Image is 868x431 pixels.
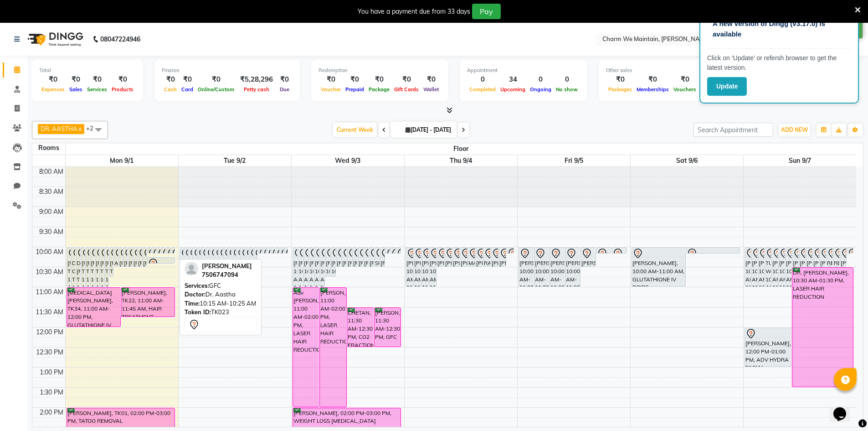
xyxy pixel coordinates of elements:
div: [PERSON_NAME], 12:00 PM-01:00 PM, ADV HYDRA FACIAL [745,328,792,367]
div: RESHMA PACHUMBRE, 10:00 AM-10:30 AM, UPPERLIP LASER TREATMENT [833,248,839,266]
div: ₹0 [277,74,293,85]
div: ₹0 [366,74,392,85]
div: [PERSON_NAME], 10:00 AM-11:00 AM, FACE PRP [772,248,778,286]
div: ₹0 [67,74,85,85]
div: [PERSON_NAME], 10:00 AM-10:30 AM, FACE TREATMENT [840,248,846,266]
div: ₹0 [392,74,421,85]
div: ₹0 [162,74,179,85]
div: 0 [554,74,580,85]
div: [PERSON_NAME], 10:00 AM-11:00 AM, GFC [565,248,580,286]
div: [PERSON_NAME], 10:00 AM-10:10 AM, FACE TREATMENT [267,248,271,253]
div: [PERSON_NAME], TK31, 10:00 AM-10:10 AM, PICO LASER [152,248,155,253]
span: [DATE] - [DATE] [403,126,453,133]
div: 12:30 PM [34,348,65,357]
div: ₹0 [195,74,236,85]
div: [PERSON_NAME], 10:00 AM-10:10 AM, HAIR PRP [258,248,262,253]
div: [PERSON_NAME] OLD, 10:00 AM-10:10 AM, FACE TREATMENT [612,248,627,253]
span: Time: [185,300,200,307]
div: [PERSON_NAME], 10:00 AM-11:00 AM, LIPO DISSOLVE INJECTION [298,248,303,286]
div: [PERSON_NAME], 10:00 AM-10:10 AM, PACKAGE RENEWAL [271,248,275,253]
div: [PERSON_NAME], 10:00 AM-11:00 AM, GFC [309,248,313,286]
span: Products [109,86,136,93]
div: ₹0 [343,74,366,85]
div: [PERSON_NAME], 10:00 AM-10:30 AM, FACE TREATMENT [353,248,357,266]
div: [PERSON_NAME] & [PERSON_NAME], TK29, 10:00 AM-10:30 AM, FACE TREATMENT [119,248,123,266]
span: Memberships [634,86,671,93]
span: Prepaid [343,86,366,93]
span: Floor [66,143,857,155]
div: [PERSON_NAME], 10:00 AM-11:00 AM, CO2 FRACTIONAL LASER [303,248,308,286]
div: [PERSON_NAME], 10:00 AM-10:30 AM, FACE TREATMENT [380,248,385,266]
div: [PERSON_NAME], 10:00 AM-10:30 AM, FACE TREATMENT [342,248,346,266]
div: You have a payment due from 33 days [358,7,470,16]
div: [PERSON_NAME], TK18, 10:00 AM-10:30 AM, PREMIUM GLUTA [143,248,146,266]
div: 8:30 AM [37,187,65,197]
div: ₹0 [699,74,724,85]
div: [PERSON_NAME], 10:00 AM-10:30 AM, FACE TREATMENT [347,248,352,266]
div: Adv [PERSON_NAME], 11:00 AM-02:00 PM, LASER HAIR REDUCTION [293,288,319,407]
div: [PERSON_NAME], TK24, 10:00 AM-10:10 AM, FOLLOWUP [166,248,170,253]
div: [PERSON_NAME], TK28, 10:00 AM-10:30 AM, FACE TREATMENT [123,248,127,266]
div: TK023 [185,308,257,317]
div: [PERSON_NAME], 10:00 AM-10:10 AM, PACKAGE RENEWAL [847,248,853,253]
span: Upcoming [498,86,528,93]
div: [PERSON_NAME], TK33, 10:00 AM-11:00 AM, ADV GLUTA [86,248,89,286]
div: Rooms [32,143,65,153]
div: [PERSON_NAME], 10:00 AM-11:00 AM, HAIR PRP [429,248,436,286]
div: [PERSON_NAME], 10:00 AM-10:30 AM, FACE TREATMENT [806,248,812,266]
span: No show [554,86,580,93]
div: [PERSON_NAME], 11:00 AM-02:00 PM, LASER HAIR REDUCTION [320,288,346,407]
span: Vouchers [671,86,699,93]
span: Completed [467,86,498,93]
div: ₹0 [318,74,343,85]
div: R DHANAVAD, 10:00 AM-10:10 AM, HYDRA FACIAL [596,248,611,253]
span: GFC [209,282,221,289]
div: [PERSON_NAME] & [PERSON_NAME], 10:00 AM-10:30 AM, FACE TREATMENT [219,248,222,266]
button: Update [707,77,747,96]
div: [PERSON_NAME], 10:00 AM-10:30 AM, FACE TREATMENT [499,248,506,266]
div: [PERSON_NAME], 10:00 AM-10:30 AM, FACE TREATMENT [445,248,452,266]
div: [PERSON_NAME], 10:00 AM-11:00 AM, CO2 FRACTIONAL LASER [751,248,757,286]
a: September 4, 2025 [448,155,474,166]
div: ₹0 [421,74,441,85]
a: September 3, 2025 [333,155,362,166]
span: Cash [162,86,179,93]
div: 9:00 AM [37,207,65,217]
img: profile [185,262,198,275]
div: [PERSON_NAME], 10:00 AM-10:30 AM, FACE TREATMENT [476,248,483,266]
iframe: chat widget [830,395,859,422]
button: Pay [472,4,501,19]
button: ADD NEW [779,124,810,136]
div: [PERSON_NAME], 10:00 AM-10:30 AM, FACE TREATMENT [581,248,596,266]
div: [PERSON_NAME], 10:00 AM-10:10 AM, FACE TREATMENT [686,248,740,253]
div: 8:00 AM [37,167,65,177]
div: [PERSON_NAME], 10:00 AM-11:00 AM, GFC [320,248,324,286]
div: ₹0 [606,74,634,85]
div: SANDEEP BARUDI, 10:00 AM-10:10 AM, PEEL TRT [280,248,283,253]
p: Click on ‘Update’ or refersh browser to get the latest version. [707,53,851,73]
div: 11:30 AM [34,307,65,317]
div: [PERSON_NAME], TK03, 10:00 AM-11:00 AM, LASER HAIR REDUCTION [81,248,85,286]
div: [PERSON_NAME], TK32, 10:00 AM-11:00 AM, GFC [100,248,103,286]
div: [PERSON_NAME] [PERSON_NAME], TK08, 10:00 AM-10:10 AM, PACKAGE RENEWAL [157,248,160,253]
a: September 1, 2025 [108,155,135,166]
div: RESHMA PACHUMBRE, 10:00 AM-10:30 AM, CHIN LASER TREATMENT [827,248,832,266]
div: ABBHINAYY, 10:00 AM-11:00 AM, UNDER EYE TREATMENT [180,248,184,286]
div: [PERSON_NAME], 10:00 AM-11:00 AM, GLUTATHIONE IV DRIPS [632,248,685,286]
div: [PERSON_NAME], 10:00 AM-10:10 AM, FACE TREATMENT [396,248,401,253]
a: September 7, 2025 [787,155,813,166]
span: DR. AASTHA [41,125,77,132]
p: A new version of Dingg (v3.17.0) is available [713,19,846,39]
div: [PERSON_NAME], 10:00 AM-10:10 AM, PACKAGE RENEWAL [284,248,288,253]
span: Expenses [39,86,67,93]
div: [PERSON_NAME], TK17, 10:00 AM-10:10 AM, FACE TREATMENT [161,248,165,253]
span: ADD NEW [781,126,808,133]
span: Wallet [421,86,441,93]
div: [PERSON_NAME], 10:00 AM-10:30 AM, CLASSIC GLUTA [241,248,244,266]
div: [PERSON_NAME], 10:00 AM-10:30 AM, FACE TREATMENT [232,248,236,266]
span: Card [179,86,195,93]
a: September 6, 2025 [674,155,699,166]
span: Online/Custom [195,86,236,93]
div: SUHAANI * SHAIKH, 10:00 AM-10:30 AM, FACE LASER TRTEATMENT [375,248,379,266]
div: RAKSHA, 10:00 AM-10:30 AM, FACE TREATMENT [483,248,490,266]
